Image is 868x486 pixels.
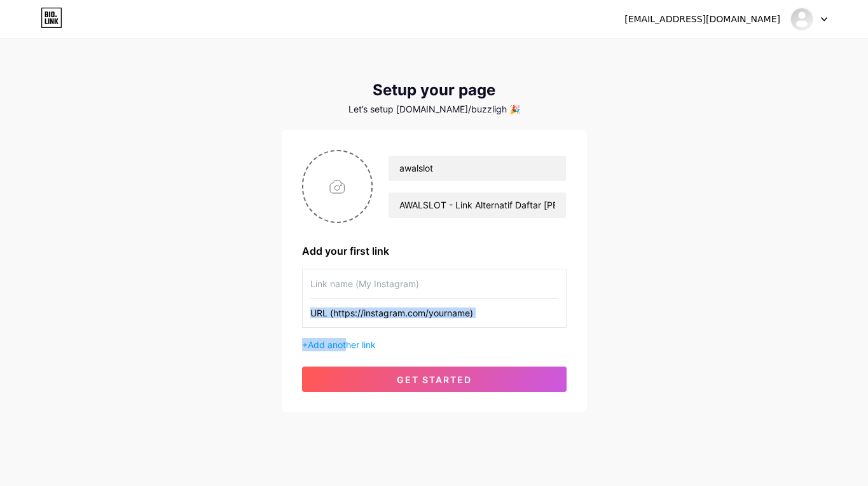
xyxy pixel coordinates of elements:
input: Your name [389,156,565,181]
div: [EMAIL_ADDRESS][DOMAIN_NAME] [624,13,780,26]
input: URL (https://instagram.com/yourname) [310,299,558,327]
span: get started [397,374,472,385]
button: get started [302,367,567,392]
input: Link name (My Instagram) [310,269,558,298]
div: Setup your page [282,81,587,99]
div: Let’s setup [DOMAIN_NAME]/buzzligh 🎉 [282,104,587,114]
img: Buzz Lightyear [790,7,814,31]
span: Add another link [308,339,376,350]
div: Add your first link [302,243,567,259]
div: + [302,338,567,351]
input: bio [389,192,565,218]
